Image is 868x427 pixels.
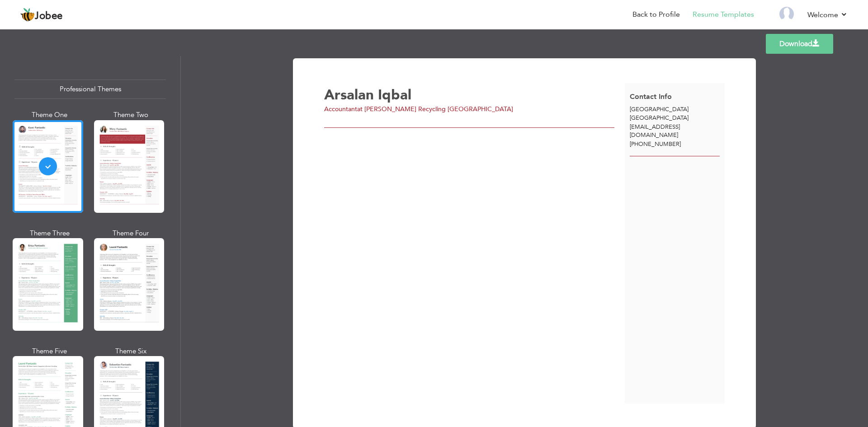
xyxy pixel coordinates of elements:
div: Theme Six [96,347,166,356]
span: [EMAIL_ADDRESS][DOMAIN_NAME] [630,123,680,140]
img: Profile Img [779,7,794,21]
span: Iqbal [378,85,411,104]
span: Arsalan [324,85,374,104]
a: Resume Templates [693,9,754,20]
a: Jobee [20,8,63,22]
div: Theme Four [96,229,166,238]
span: at [PERSON_NAME] Recycling [GEOGRAPHIC_DATA] [357,105,513,113]
div: Professional Themes [14,80,166,99]
div: Theme Three [14,229,85,238]
div: Theme One [14,110,85,120]
img: jobee.io [20,8,35,22]
span: Accountant [324,105,357,113]
div: Theme Two [96,110,166,120]
span: [GEOGRAPHIC_DATA] [630,114,689,122]
a: Welcome [807,9,848,20]
span: [GEOGRAPHIC_DATA] [630,105,689,113]
a: Back to Profile [632,9,680,20]
a: Download [766,34,833,54]
span: Jobee [35,11,63,21]
span: [PHONE_NUMBER] [630,140,681,148]
div: Theme Five [14,347,85,356]
span: Contact Info [630,92,672,102]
